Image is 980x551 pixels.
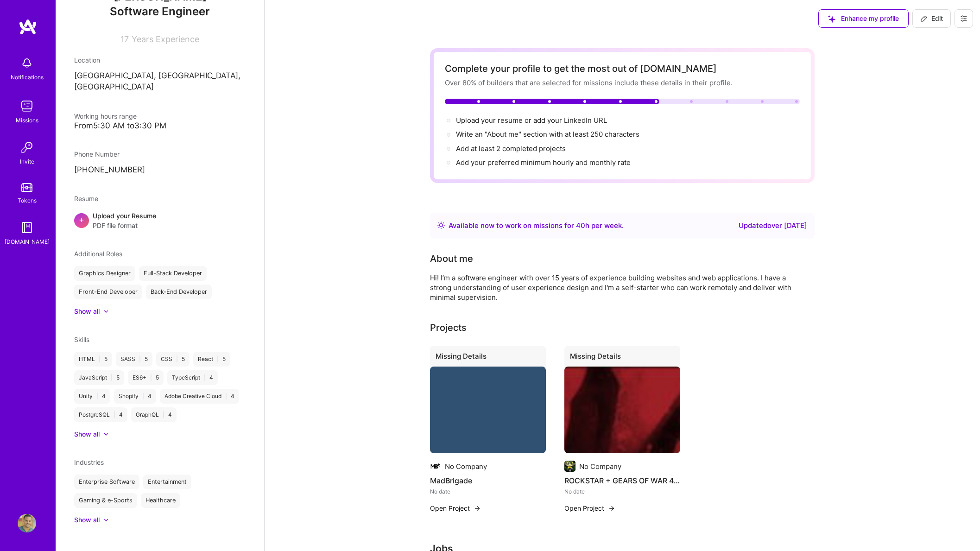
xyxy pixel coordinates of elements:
[456,158,631,167] span: Add your preferred minimum hourly and monthly rate
[74,389,110,404] div: Unity 4
[21,183,32,192] img: tokens
[150,374,152,381] span: |
[739,220,807,231] div: Updated over [DATE]
[74,336,89,343] span: Skills
[74,430,100,439] div: Show all
[74,121,246,131] div: From 5:30 AM to 3:30 PM
[430,346,546,370] div: Missing Details
[128,370,164,385] div: ES6+ 5
[437,222,445,229] img: Availability
[564,346,680,370] div: Missing Details
[114,389,156,404] div: Shopify 4
[74,55,246,65] div: Location
[132,34,199,44] span: Years Experience
[18,54,36,72] img: bell
[93,211,156,230] div: Upload your Resume
[142,393,144,400] span: |
[5,237,50,247] div: [DOMAIN_NAME]
[564,367,680,454] img: ROCKSTAR + GEARS OF WAR 4 SWEEPSTAKES
[111,374,113,381] span: |
[74,70,246,93] p: [GEOGRAPHIC_DATA], [GEOGRAPHIC_DATA], [GEOGRAPHIC_DATA]
[116,352,152,367] div: SASS 5
[176,355,178,363] span: |
[608,505,615,512] img: arrow-right
[456,130,641,139] span: Write an "About me" section with at least 250 characters
[430,475,546,487] h4: MadBrigade
[11,72,44,82] div: Notifications
[576,221,585,230] span: 40
[18,196,37,205] div: Tokens
[139,355,141,363] span: |
[430,252,473,266] div: About me
[74,307,100,316] div: Show all
[217,355,219,363] span: |
[19,19,37,35] img: logo
[564,487,680,496] div: No date
[920,14,943,23] span: Edit
[430,321,467,335] div: Projects
[445,78,800,88] div: Over 80% of builders that are selected for missions include these details in their profile.
[430,461,441,472] img: Company logo
[74,165,246,176] p: [PHONE_NUMBER]
[74,352,112,367] div: HTML 5
[445,462,487,471] div: No Company
[16,115,38,125] div: Missions
[20,157,34,166] div: Invite
[74,458,104,466] span: Industries
[99,355,101,363] span: |
[579,462,621,471] div: No Company
[430,503,481,513] button: Open Project
[430,487,546,496] div: No date
[114,411,115,418] span: |
[110,5,210,18] span: Software Engineer
[160,389,239,404] div: Adobe Creative Cloud 4
[167,370,218,385] div: TypeScript 4
[18,218,36,237] img: guide book
[74,195,98,203] span: Resume
[74,407,127,422] div: PostgreSQL 4
[18,138,36,157] img: Invite
[533,116,607,125] span: add your LinkedIn URL
[74,515,100,525] div: Show all
[120,34,129,44] span: 17
[564,475,680,487] h4: ROCKSTAR + GEARS OF WAR 4 SWEEPSTAKES
[456,115,607,126] div: or
[456,116,523,125] span: Upload your resume
[79,215,84,224] span: +
[131,407,177,422] div: GraphQL 4
[74,150,120,158] span: Phone Number
[204,374,206,381] span: |
[474,505,481,512] img: arrow-right
[74,266,135,281] div: Graphics Designer
[18,514,36,532] img: User Avatar
[93,221,156,230] span: PDF file format
[141,493,180,508] div: Healthcare
[456,144,566,153] span: Add at least 2 completed projects
[449,220,624,231] div: Available now to work on missions for h per week .
[430,273,801,302] div: Hi! I’m a software engineer with over 15 years of experience building websites and web applicatio...
[445,63,800,74] div: Complete your profile to get the most out of [DOMAIN_NAME]
[139,266,207,281] div: Full-Stack Developer
[74,285,142,299] div: Front-End Developer
[74,493,137,508] div: Gaming & e-Sports
[564,461,575,472] img: Company logo
[156,352,190,367] div: CSS 5
[564,503,615,513] button: Open Project
[146,285,212,299] div: Back-End Developer
[18,97,36,115] img: teamwork
[225,393,227,400] span: |
[430,367,546,454] img: MadBrigade
[74,112,137,120] span: Working hours range
[163,411,164,418] span: |
[74,370,124,385] div: JavaScript 5
[96,393,98,400] span: |
[74,475,139,489] div: Enterprise Software
[143,475,191,489] div: Entertainment
[193,352,230,367] div: React 5
[74,250,122,258] span: Additional Roles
